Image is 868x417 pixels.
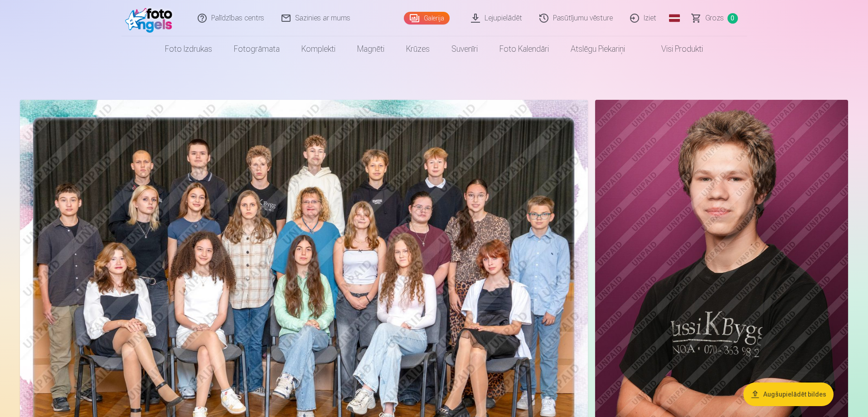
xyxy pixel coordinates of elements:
[743,383,834,406] button: Augšupielādēt bildes
[560,36,636,62] a: Atslēgu piekariņi
[291,36,346,62] a: Komplekti
[636,36,714,62] a: Visi produkti
[489,36,560,62] a: Foto kalendāri
[395,36,441,62] a: Krūzes
[404,12,450,25] a: Galerija
[125,4,177,33] img: /fa1
[346,36,395,62] a: Magnēti
[705,13,724,24] span: Grozs
[223,36,291,62] a: Fotogrāmata
[727,13,738,24] span: 0
[154,36,223,62] a: Foto izdrukas
[441,36,489,62] a: Suvenīri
